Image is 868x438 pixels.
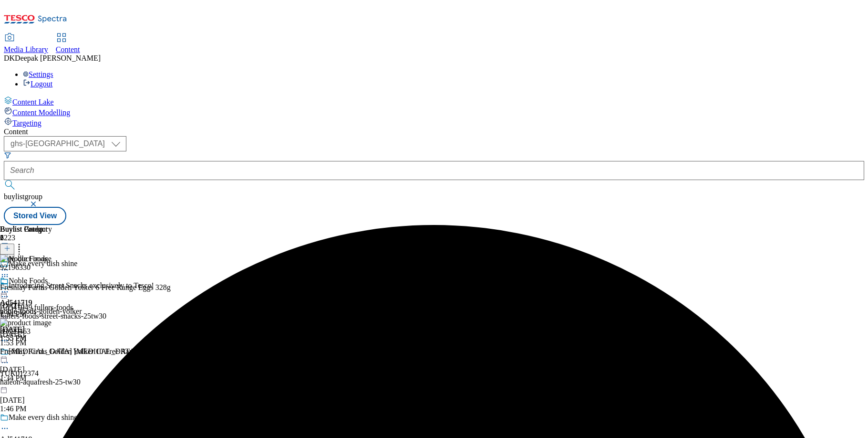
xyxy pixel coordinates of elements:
[4,107,864,117] a: Content Modelling
[4,34,48,54] a: Media Library
[4,161,864,180] input: Search
[56,45,80,53] span: Content
[9,413,77,422] div: Make every dish shine
[4,117,864,128] a: Targeting
[12,108,70,117] span: Content Modelling
[15,54,101,62] span: Deepak [PERSON_NAME]
[4,192,42,201] span: buylistgroup
[4,151,11,159] svg: Search Filters
[4,45,48,53] span: Media Library
[4,207,66,225] button: Stored View
[23,70,53,78] a: Settings
[4,96,864,107] a: Content Lake
[12,98,54,106] span: Content Lake
[56,34,80,54] a: Content
[12,119,41,127] span: Targeting
[4,128,864,136] div: Content
[23,80,52,88] a: Logout
[4,54,15,62] span: DK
